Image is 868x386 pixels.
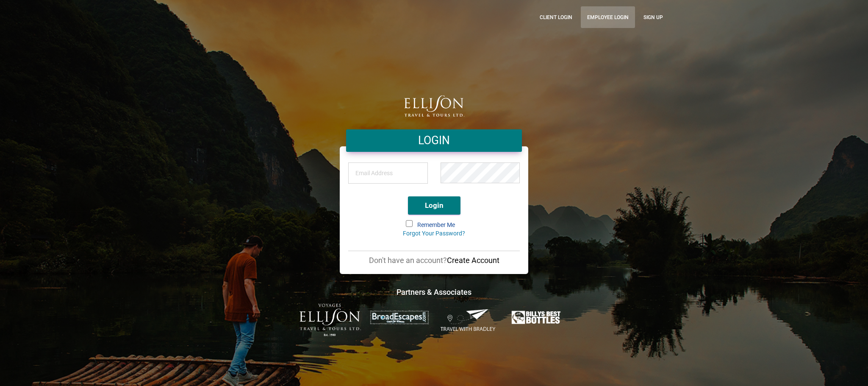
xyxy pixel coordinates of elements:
[300,304,361,336] img: ET-Voyages-text-colour-Logo-with-est.png
[507,308,568,327] img: Billys-Best-Bottles.png
[199,287,669,297] h4: Partners & Associates
[407,221,461,229] label: Remember Me
[438,308,499,332] img: Travel-With-Bradley.png
[403,230,465,237] a: Forgot Your Password?
[408,196,460,215] button: Login
[369,310,430,325] img: broadescapes.png
[404,95,464,117] img: logo.png
[581,6,635,28] a: Employee Login
[533,6,579,28] a: CLient Login
[637,6,669,28] a: Sign up
[352,133,516,148] h4: LOGIN
[348,255,520,266] p: Don't have an account?
[447,256,499,265] a: Create Account
[348,162,428,184] input: Email Address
